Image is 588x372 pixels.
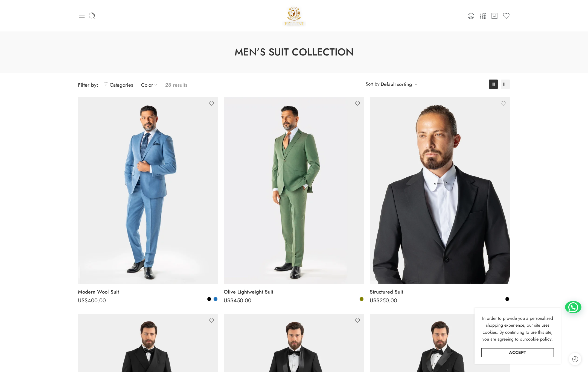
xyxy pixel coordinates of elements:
[359,297,364,301] a: Olive
[282,4,306,27] img: Pellini
[505,297,510,301] a: Black
[224,297,251,304] bdi: 450.00
[526,336,553,343] a: cookie policy.
[141,78,160,91] a: Color
[207,297,212,301] a: Black
[224,297,234,304] span: US$
[370,286,510,297] a: Structured Suit
[224,286,364,297] a: Olive Lightweight Suit
[366,80,379,89] span: Sort by
[370,297,397,304] bdi: 250.00
[78,297,88,304] span: US$
[78,297,106,304] bdi: 400.00
[213,297,218,301] a: Blue
[467,12,475,20] a: Login / Register
[78,286,218,297] a: Modern Wool Suit
[104,78,133,91] a: Categories
[370,297,380,304] span: US$
[482,315,553,342] span: In order to provide you a personalized shopping experience, our site uses cookies. By continuing ...
[491,12,498,20] a: Cart
[165,78,187,91] p: 28 results
[502,12,510,20] a: Wishlist
[78,81,98,89] span: Filter by:
[381,80,412,88] a: Default sorting
[481,348,554,357] a: Accept
[282,4,306,27] a: Pellini -
[14,45,574,59] h1: Men’s Suit Collection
